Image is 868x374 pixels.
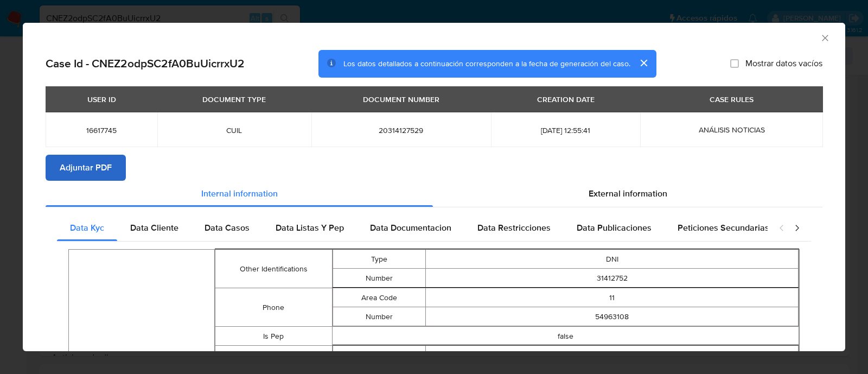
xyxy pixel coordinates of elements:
[215,250,332,288] td: Other Identifications
[678,221,769,234] span: Peticiones Secundarias
[531,90,601,109] div: CREATION DATE
[426,288,799,307] td: 11
[370,221,451,234] span: Data Documentacion
[426,346,799,365] td: [EMAIL_ADDRESS][DOMAIN_NAME]
[333,269,426,288] td: Number
[820,33,829,42] button: Cerrar ventana
[46,155,126,181] button: Adjuntar PDF
[333,250,426,269] td: Type
[215,346,332,365] td: Email
[205,221,250,234] span: Data Casos
[130,221,178,234] span: Data Cliente
[170,125,298,135] span: CUIL
[324,125,478,135] span: 20314127529
[81,90,123,109] div: USER ID
[589,187,667,200] span: External information
[276,221,344,234] span: Data Listas Y Pep
[343,58,630,69] span: Los datos detallados a continuación corresponden a la fecha de generación del caso.
[504,125,628,135] span: [DATE] 12:55:41
[699,124,765,135] span: ANÁLISIS NOTICIAS
[57,215,768,241] div: Detailed internal info
[46,181,822,207] div: Detailed info
[630,50,656,76] button: cerrar
[333,346,426,365] td: Address
[477,221,551,234] span: Data Restricciones
[59,125,144,135] span: 16617745
[745,58,822,69] span: Mostrar datos vacíos
[426,250,799,269] td: DNI
[577,221,652,234] span: Data Publicaciones
[333,307,426,326] td: Number
[426,269,799,288] td: 31412752
[60,156,112,180] span: Adjuntar PDF
[333,288,426,307] td: Area Code
[426,307,799,326] td: 54963108
[70,221,104,234] span: Data Kyc
[730,59,739,68] input: Mostrar datos vacíos
[215,327,332,346] td: Is Pep
[703,90,760,109] div: CASE RULES
[196,90,272,109] div: DOCUMENT TYPE
[46,56,245,71] h2: Case Id - CNEZ2odpSC2fA0BuUicrrxU2
[23,23,845,351] div: closure-recommendation-modal
[356,90,446,109] div: DOCUMENT NUMBER
[215,288,332,327] td: Phone
[332,327,799,346] td: false
[201,187,278,200] span: Internal information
